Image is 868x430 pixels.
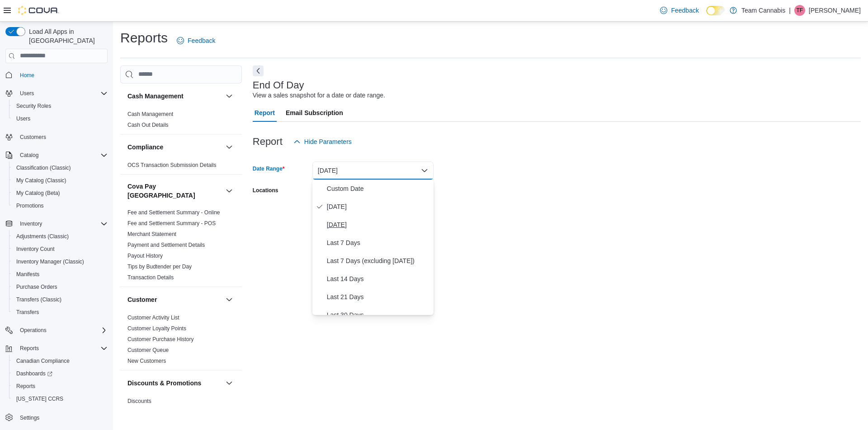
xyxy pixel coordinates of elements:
span: Adjustments (Classic) [16,233,69,240]
button: Compliance [224,142,235,153]
span: Last 7 Days (excluding [DATE]) [327,255,430,266]
span: Canadian Compliance [16,357,70,365]
p: [PERSON_NAME] [809,5,861,16]
a: Inventory Manager (Classic) [13,256,88,267]
span: TF [797,5,803,16]
span: Inventory Count [16,245,55,253]
button: [DATE] [312,162,434,180]
span: Last 7 Days [327,237,430,248]
span: Tips by Budtender per Day [127,263,192,270]
button: Classification (Classic) [9,162,111,174]
span: Last 21 Days [327,291,430,302]
span: Customers [16,131,108,143]
button: Discounts & Promotions [127,379,222,388]
span: Customers [20,134,46,141]
span: Last 14 Days [327,273,430,284]
a: Customers [16,132,50,143]
span: [DATE] [327,201,430,212]
span: Custom Date [327,183,430,194]
button: Operations [16,325,50,336]
span: Reports [13,381,108,392]
span: Promotions [13,200,108,211]
label: Locations [253,187,278,194]
span: Home [20,72,34,79]
button: Hide Parameters [290,133,355,151]
span: Customer Purchase History [127,336,194,343]
span: My Catalog (Beta) [16,190,60,197]
span: Discounts [127,398,151,405]
button: Next [253,65,264,76]
span: Inventory Manager (Classic) [16,258,84,265]
button: Operations [2,324,111,337]
span: Inventory Count [13,244,108,254]
button: Cova Pay [GEOGRAPHIC_DATA] [127,182,222,200]
span: Transfers (Classic) [13,294,108,305]
a: My Catalog (Beta) [13,188,64,199]
button: Cash Management [127,92,222,101]
a: Transaction Details [127,274,174,281]
button: Cash Management [224,91,235,102]
span: Customer Queue [127,347,169,354]
span: Purchase Orders [16,283,57,291]
span: Dashboards [13,368,108,379]
span: Settings [16,412,108,423]
a: Customer Queue [127,347,169,353]
span: Security Roles [16,102,51,110]
div: Cash Management [120,109,242,134]
span: Load All Apps in [GEOGRAPHIC_DATA] [25,27,108,45]
button: Discounts & Promotions [224,378,235,388]
span: Transfers (Classic) [16,296,61,303]
span: Hide Parameters [304,137,352,146]
span: Security Roles [13,101,108,111]
a: Promotions [13,200,47,211]
button: Purchase Orders [9,281,111,293]
a: Cash Management [127,111,173,117]
a: Merchant Statement [127,231,176,237]
a: Canadian Compliance [13,356,73,366]
span: Payout History [127,252,163,259]
button: Compliance [127,143,222,152]
span: Last 30 Days [327,310,430,320]
div: View a sales snapshot for a date or date range. [253,91,385,100]
a: Manifests [13,269,43,280]
a: [US_STATE] CCRS [13,393,67,404]
span: Catalog [16,150,108,161]
span: Operations [16,325,108,336]
span: Operations [20,327,47,334]
button: Inventory Count [9,243,111,255]
span: Users [16,88,108,99]
button: Cova Pay [GEOGRAPHIC_DATA] [224,185,235,196]
a: Payout History [127,253,163,259]
span: My Catalog (Classic) [16,177,66,184]
a: Reports [13,381,39,392]
span: Adjustments (Classic) [13,231,108,242]
button: Reports [9,380,111,393]
img: Cova [18,6,59,15]
button: Inventory [16,218,46,229]
span: Cash Out Details [127,121,169,129]
div: Select listbox [312,180,434,315]
span: [US_STATE] CCRS [16,395,63,402]
span: My Catalog (Classic) [13,175,108,186]
button: My Catalog (Classic) [9,174,111,187]
span: Manifests [16,271,39,278]
button: Customer [224,294,235,305]
a: Tips by Budtender per Day [127,264,192,270]
button: Security Roles [9,100,111,112]
a: Customer Activity List [127,314,179,321]
span: Washington CCRS [13,393,108,404]
div: Compliance [120,160,242,174]
span: Settings [20,414,39,421]
span: Reports [20,345,39,352]
span: Home [16,69,108,81]
button: Catalog [2,149,111,162]
button: Adjustments (Classic) [9,230,111,243]
span: Inventory [20,220,42,227]
button: My Catalog (Beta) [9,187,111,199]
span: Payment and Settlement Details [127,241,205,249]
span: Fee and Settlement Summary - POS [127,220,216,227]
span: Catalog [20,152,38,159]
a: Dashboards [9,367,111,380]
